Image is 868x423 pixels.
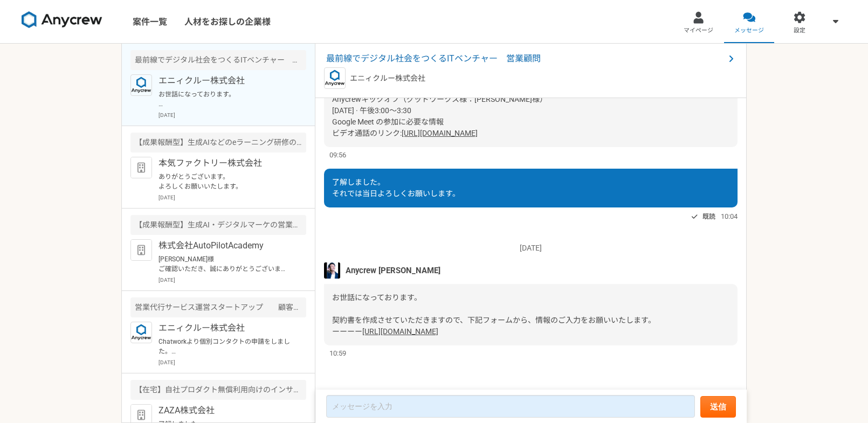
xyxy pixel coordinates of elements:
button: 送信 [700,396,736,418]
p: [DATE] [159,111,306,119]
p: ありがとうございます。 よろしくお願いいたします。 [159,172,292,191]
span: 設定 [794,26,805,35]
p: エニィクルー株式会社 [159,322,292,335]
p: お世話になっております。 契約書を作成させていただきますので、下記フォームから、情報のご入力をお願いいたします。 ーーーー [URL][DOMAIN_NAME] [159,89,292,109]
span: 既読 [702,210,715,223]
span: 09:56 [329,150,346,160]
p: [DATE] [324,242,738,254]
img: 8DqYSo04kwAAAAASUVORK5CYII= [22,11,102,29]
span: メッセージ [734,26,764,35]
p: Chatworkより個別コンタクトの申請をしました。 承認をお願いします。 [159,337,292,356]
span: Anycrew [PERSON_NAME] [346,265,440,276]
span: 10:59 [329,348,346,358]
p: 株式会社AutoPilotAcademy [159,239,292,252]
img: default_org_logo-42cde973f59100197ec2c8e796e4974ac8490bb5b08a0eb061ff975e4574aa76.png [130,239,152,261]
span: お世話になっております。 契約書を作成させていただきますので、下記フォームから、情報のご入力をお願いいたします。 ーーーー [332,293,656,336]
p: [DATE] [159,276,306,284]
span: 10:04 [721,211,738,221]
p: [DATE] [159,193,306,202]
img: logo_text_blue_01.png [324,67,346,89]
div: 【成果報酬型】生成AI・デジタルマーケの営業パートナー＆商談トスアップ協力者募集 [130,215,306,235]
div: 【成果報酬型】生成AIなどのeラーニング研修の商談トスアップ（営業顧問） [130,133,306,152]
img: default_org_logo-42cde973f59100197ec2c8e796e4974ac8490bb5b08a0eb061ff975e4574aa76.png [130,157,152,178]
p: エニィクルー株式会社 [350,73,425,84]
div: 最前線でデジタル社会をつくるITベンチャー 営業顧問 [130,50,306,70]
img: S__5267474.jpg [324,262,340,279]
a: [URL][DOMAIN_NAME] [362,327,438,336]
p: ZAZA株式会社 [159,404,292,417]
div: 【在宅】自社プロダクト無償利用向けのインサイドセールス [130,380,306,400]
a: [URL][DOMAIN_NAME] [402,129,478,137]
p: [DATE] [159,358,306,366]
p: エニィクルー株式会社 [159,74,292,87]
img: logo_text_blue_01.png [130,74,152,96]
img: logo_text_blue_01.png [130,322,152,343]
p: 本気ファクトリー株式会社 [159,157,292,170]
p: [PERSON_NAME]様 ご確認いただき、誠にありがとうございます。 こちらこそ、[DATE]、何卒よろしくお願い申し上げます。 [159,254,292,274]
span: 了解しました。 それでは当日よろしくお願いします。 [332,178,460,198]
span: ありがとうございます。 契約書の準備をさせていただきますので、先んじて18日のキックオフのリンク送付させていただきます。 ーーー Anycrewキックオフ（グッドワークス様：[PERSON_NA... [332,50,687,137]
span: 最前線でデジタル社会をつくるITベンチャー 営業顧問 [326,52,725,65]
div: 営業代行サービス運営スタートアップ 顧客候補企業のご紹介業務 [130,297,306,317]
span: マイページ [684,26,713,35]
